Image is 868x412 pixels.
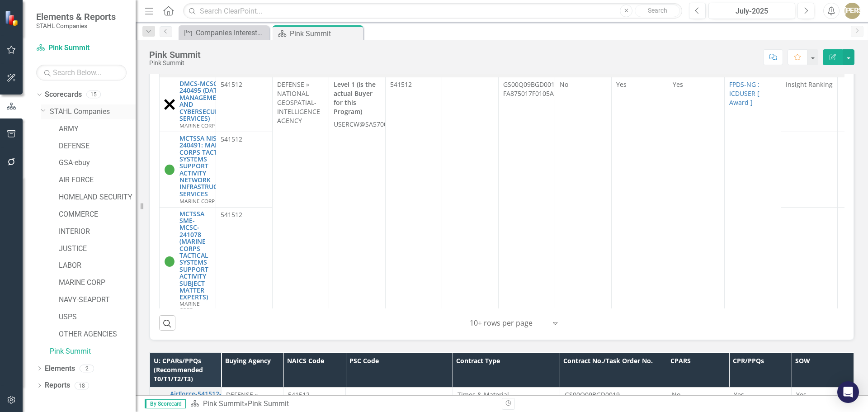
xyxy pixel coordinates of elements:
input: Search Below... [36,65,127,81]
a: DEFENSE [59,141,136,152]
span: Yes [734,390,744,399]
p: Times & Material [458,390,555,399]
a: Scorecards [45,90,82,100]
span: 541512 [288,390,310,399]
div: Pink Summit [149,50,201,60]
a: FPDS-NG : ICDUSER [ Award ] [729,80,759,107]
span: MARINE CORP [179,197,215,204]
td: Double-Click to Edit Right Click for Context Menu [160,132,216,207]
a: INTERIOR [59,227,136,237]
a: STAHL Companies [50,107,136,117]
img: Active [164,164,175,175]
a: Pink Summit [203,399,244,408]
a: NAVY-SEAPORT [59,295,136,305]
span: Elements & Reports [36,11,116,22]
input: Search ClearPoint... [183,3,682,19]
span: 541512 [221,135,242,143]
td: Double-Click to Edit [781,77,838,132]
a: MARINE CORP [59,278,136,288]
div: » [190,399,495,409]
a: COMMERCE [59,209,136,220]
p: USERCW@SA5700.FA8750 [334,118,381,129]
a: Reports [45,380,70,391]
span: 541512 [221,210,242,219]
div: 15 [86,91,101,99]
div: Pink Summit [149,60,201,66]
a: Pink Summit [50,346,136,357]
span: Yes [796,390,807,399]
a: Companies Interested Report [181,27,267,38]
img: ClearPoint Strategy [5,10,20,26]
span: DEFENSE » NATIONAL GEOSPATIAL-INTELLIGENCE AGENCY [277,80,320,125]
div: Companies Interested Report [196,27,267,38]
button: Search [635,5,680,17]
span: Yes [616,80,627,89]
a: HOMELAND SECURITY [59,192,136,203]
div: Pink Summit [248,399,289,408]
a: ARMY [59,124,136,134]
span: No [560,80,568,89]
div: 2 [80,365,94,372]
a: Elements [45,364,75,374]
td: Double-Click to Edit Right Click for Context Menu [160,207,216,316]
a: MCTSSA SME-MCSC-241078 (MARINE CORPS TACTICAL SYSTEMS SUPPORT ACTIVITY SUBJECT MATTER EXPERTS) [179,210,211,301]
div: Pink Summit [290,28,361,39]
a: OTHER AGENCIES [59,329,136,340]
small: STAHL Companies [36,22,116,29]
strong: Level 1 (is the actual Buyer for this Program) [334,80,376,116]
button: July-2025 [708,3,795,19]
span: No [672,390,680,399]
span: Yes [673,80,683,89]
span: MARINE CORP [179,122,215,129]
img: Active [164,256,175,267]
div: July-2025 [712,6,792,17]
a: JUSTICE [59,244,136,254]
a: Pink Summit [36,43,127,53]
td: Double-Click to Edit Right Click for Context Menu [160,77,216,132]
a: LABOR [59,260,136,271]
p: GS00Q09BGD0019 FA875017F0105A [565,390,662,410]
a: DMCS-MCSC-240495 (DATA MANAGEMENT AND CYBERSECURITY SERVICES) [179,80,228,122]
a: MCTSSA NIS-240491: MARINE CORPS TACTICAL SYSTEMS SUPPORT ACTIVITY NETWORK INFRASTRUCTURE SERVICES [179,135,233,198]
p: GS00Q09BGD0019 FA875017F0105A [503,80,550,100]
a: GSA-ebuy [59,158,136,168]
a: USPS [59,312,136,322]
img: No Bid [164,99,175,110]
a: AIR FORCE [59,175,136,185]
div: Open Intercom Messenger [837,381,859,403]
span: Insight Ranking [786,80,833,89]
span: 541512 [221,80,242,89]
span: Search [648,7,667,14]
div: 18 [75,382,89,389]
button: [PERSON_NAME] [844,3,860,19]
span: MARINE CORP [179,300,200,313]
span: By Scorecard [145,399,186,408]
span: 541512 [390,80,412,89]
